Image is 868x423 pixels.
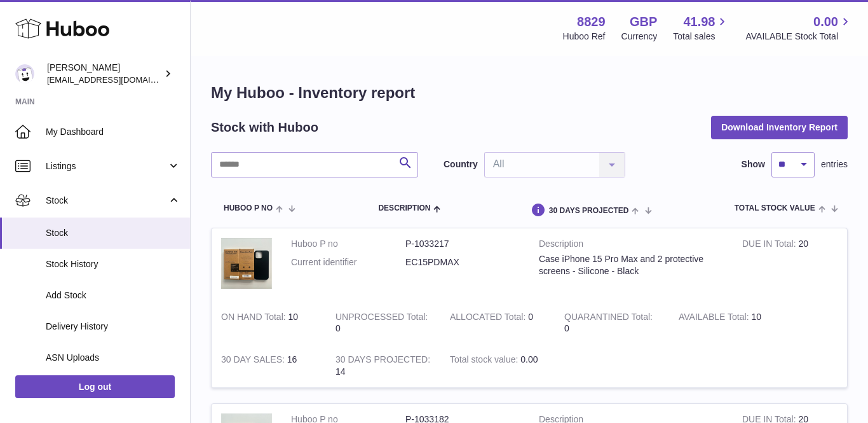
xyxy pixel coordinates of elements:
[291,238,405,250] dt: Huboo P no
[630,13,657,31] strong: GBP
[821,158,848,170] span: entries
[563,31,606,43] div: Huboo Ref
[669,302,783,345] td: 10
[450,312,528,325] strong: ALLOCATED Total
[336,312,428,325] strong: UNPROCESSED Total
[733,228,847,302] td: 20
[15,375,175,398] a: Log out
[46,126,180,138] span: My Dashboard
[46,321,180,333] span: Delivery History
[46,258,180,270] span: Stock History
[224,204,273,212] span: Huboo P no
[212,344,326,387] td: 16
[46,289,180,302] span: Add Stock
[212,302,326,345] td: 10
[47,62,161,86] div: [PERSON_NAME]
[46,160,167,172] span: Listings
[673,13,729,43] a: 41.98 Total sales
[444,158,478,170] label: Country
[46,195,167,207] span: Stock
[742,239,798,252] strong: DUE IN Total
[621,31,658,43] div: Currency
[291,256,405,268] dt: Current identifier
[450,354,520,368] strong: Total stock value
[735,204,815,212] span: Total stock value
[549,207,629,215] span: 30 DAYS PROJECTED
[520,354,538,364] span: 0.00
[221,354,287,368] strong: 30 DAY SALES
[711,116,848,139] button: Download Inventory Report
[211,83,848,103] h1: My Huboo - Inventory report
[813,13,838,31] span: 0.00
[221,238,272,289] img: product image
[564,312,653,325] strong: QUARANTINED Total
[326,344,440,387] td: 14
[221,312,288,325] strong: ON HAND Total
[683,13,715,31] span: 41.98
[336,354,430,368] strong: 30 DAYS PROJECTED
[211,119,318,136] h2: Stock with Huboo
[577,13,606,31] strong: 8829
[673,31,729,43] span: Total sales
[440,302,555,345] td: 0
[679,312,751,325] strong: AVAILABLE Total
[539,253,723,277] div: Case iPhone 15 Pro Max and 2 protective screens - Silicone - Black
[15,64,34,83] img: commandes@kpmatech.com
[46,352,180,364] span: ASN Uploads
[745,13,853,43] a: 0.00 AVAILABLE Stock Total
[46,227,180,239] span: Stock
[47,74,187,85] span: [EMAIL_ADDRESS][DOMAIN_NAME]
[378,204,430,212] span: Description
[742,158,765,170] label: Show
[539,238,723,253] strong: Description
[745,31,853,43] span: AVAILABLE Stock Total
[326,302,440,345] td: 0
[405,256,520,268] dd: EC15PDMAX
[405,238,520,250] dd: P-1033217
[564,323,569,333] span: 0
